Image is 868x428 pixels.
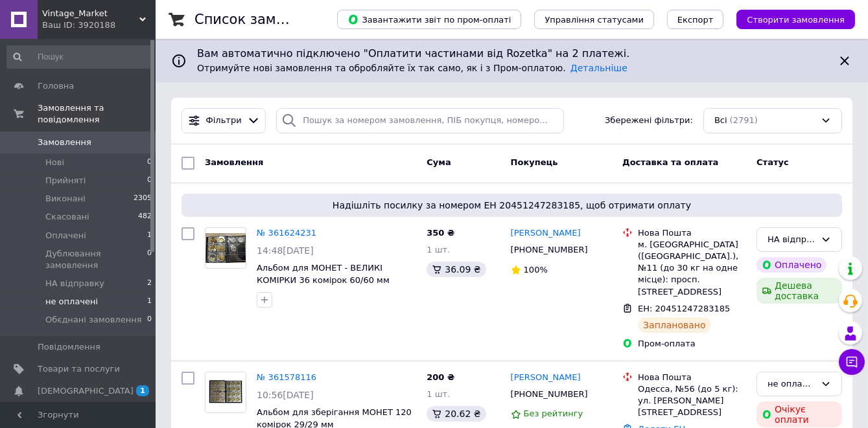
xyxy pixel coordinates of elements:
[427,228,454,238] span: 350 ₴
[38,385,134,397] span: [DEMOGRAPHIC_DATA]
[38,80,74,92] span: Головна
[206,115,242,127] span: Фільтри
[347,14,511,25] span: Завантажити звіт по пром-оплаті
[147,175,152,186] span: 0
[638,338,746,350] div: Пром-оплата
[427,245,450,254] span: 1 шт.
[667,10,724,29] button: Експорт
[276,108,564,133] input: Пошук за номером замовлення, ПІБ покупця, номером телефону, Email, номером накладної
[839,349,865,375] button: Чат з покупцем
[136,385,149,396] span: 1
[511,157,558,167] span: Покупець
[197,63,628,73] span: Отримуйте нові замовлення та обробляйте їх так само, як і з Пром-оплатою.
[638,317,711,333] div: Заплановано
[42,19,156,31] div: Ваш ID: 3920188
[257,245,314,256] span: 14:48[DATE]
[138,211,152,223] span: 482
[205,377,246,407] img: Фото товару
[757,278,842,304] div: Дешева доставка
[187,199,837,212] span: Надішліть посилку за номером ЕН 20451247283185, щоб отримати оплату
[147,248,152,271] span: 0
[427,389,450,399] span: 1 шт.
[45,230,86,242] span: Оплачені
[638,227,746,239] div: Нова Пошта
[38,341,100,353] span: Повідомлення
[524,265,548,275] span: 100%
[147,157,152,168] span: 0
[337,10,521,29] button: Завантажити звіт по пром-оплаті
[545,15,644,25] span: Управління статусами
[511,372,581,384] a: [PERSON_NAME]
[714,115,727,127] span: Всі
[45,296,98,308] span: не оплачені
[45,248,147,271] span: Дублювання замовлення
[622,157,718,167] span: Доставка та оплата
[570,63,628,73] a: Детальніше
[730,115,758,125] span: (2791)
[747,15,845,25] span: Створити замовлення
[757,401,842,427] div: Очікує оплати
[194,12,326,27] h1: Список замовлень
[768,377,815,391] div: не оплачені
[736,10,855,29] button: Створити замовлення
[768,233,815,247] div: НА відправку
[757,257,827,273] div: Оплачено
[638,239,746,298] div: м. [GEOGRAPHIC_DATA] ([GEOGRAPHIC_DATA].), №11 (до 30 кг на одне місце): просп. [STREET_ADDRESS]
[45,278,104,289] span: НА відправку
[638,304,730,313] span: ЕН: 20451247283185
[257,263,390,285] a: Альбом для МОНЕТ - ВЕЛИКІ КОМІРКИ 36 комірок 60/60 мм
[427,262,486,277] div: 36.09 ₴
[147,296,152,308] span: 1
[257,390,314,400] span: 10:56[DATE]
[534,10,654,29] button: Управління статусами
[45,193,86,205] span: Виконані
[723,14,855,24] a: Створити замовлення
[427,372,454,382] span: 200 ₴
[605,115,693,127] span: Збережені фільтри:
[45,211,89,223] span: Скасовані
[38,137,91,148] span: Замовлення
[38,363,120,375] span: Товари та послуги
[42,8,139,19] span: Vintage_Market
[508,242,591,258] div: [PHONE_NUMBER]
[427,406,486,422] div: 20.62 ₴
[147,314,152,326] span: 0
[205,233,246,263] img: Фото товару
[257,372,316,382] a: № 361578116
[508,386,591,403] div: [PHONE_NUMBER]
[638,383,746,419] div: Одесса, №56 (до 5 кг): ул. [PERSON_NAME][STREET_ADDRESS]
[6,45,153,69] input: Пошук
[147,230,152,242] span: 1
[205,227,246,269] a: Фото товару
[205,372,246,413] a: Фото товару
[524,409,583,418] span: Без рейтингу
[45,157,64,168] span: Нові
[638,372,746,383] div: Нова Пошта
[45,314,142,326] span: Обєднані замовлення
[134,193,152,205] span: 2305
[147,278,152,289] span: 2
[197,47,827,62] span: Вам автоматично підключено "Оплатити частинами від Rozetka" на 2 платежі.
[45,175,86,186] span: Прийняті
[427,157,451,167] span: Cума
[257,228,316,238] a: № 361624231
[757,157,789,167] span: Статус
[38,102,156,126] span: Замовлення та повідомлення
[677,15,714,25] span: Експорт
[205,157,263,167] span: Замовлення
[511,227,581,240] a: [PERSON_NAME]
